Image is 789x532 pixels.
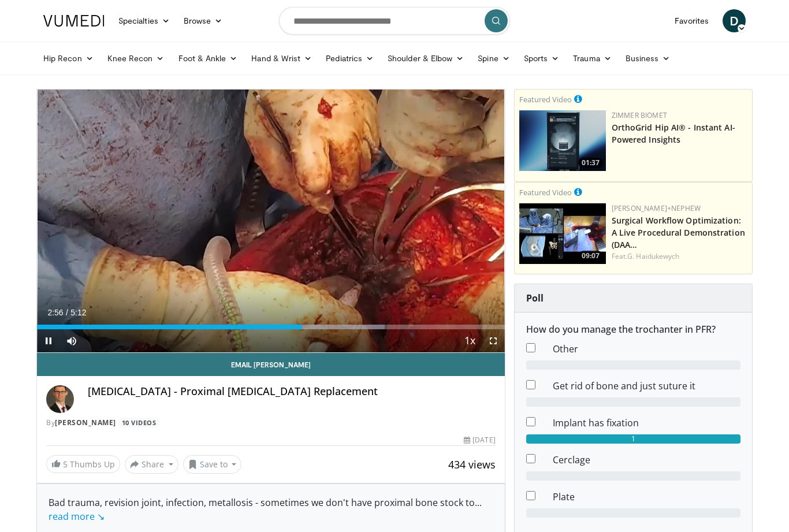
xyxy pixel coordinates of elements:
span: ... [49,496,482,523]
a: Specialties [111,9,177,32]
h6: How do you manage the trochanter in PFR? [526,324,740,335]
dd: Implant has fixation [544,416,749,430]
a: [PERSON_NAME]+Nephew [612,203,701,213]
a: read more ↘ [49,510,105,523]
a: Knee Recon [101,47,172,70]
dd: Plate [544,490,749,504]
span: 434 views [448,457,496,471]
a: Spine [471,47,516,70]
small: Featured Video [519,94,572,105]
a: 5 Thumbs Up [46,455,120,473]
input: Search topics, interventions [279,7,510,35]
a: Browse [177,9,230,32]
img: VuMedi Logo [43,15,105,27]
img: 51d03d7b-a4ba-45b7-9f92-2bfbd1feacc3.150x105_q85_crop-smart_upscale.jpg [519,110,606,171]
button: Fullscreen [482,329,505,352]
button: Pause [37,329,60,352]
span: 2:56 [47,308,63,317]
a: Pediatrics [319,47,381,70]
strong: Poll [526,292,544,304]
a: G. Haidukewych [627,251,679,261]
a: Business [619,47,678,70]
a: Shoulder & Elbow [381,47,471,70]
a: 10 Videos [118,418,160,427]
button: Share [125,455,178,474]
a: 01:37 [519,110,606,171]
button: Mute [60,329,83,352]
button: Save to [183,455,242,474]
h4: [MEDICAL_DATA] - Proximal [MEDICAL_DATA] Replacement [88,385,496,398]
video-js: Video Player [37,90,505,353]
a: Hip Recon [36,47,101,70]
img: bcfc90b5-8c69-4b20-afee-af4c0acaf118.150x105_q85_crop-smart_upscale.jpg [519,203,606,264]
a: D [723,9,746,32]
dd: Other [544,342,749,356]
div: 1 [526,434,740,444]
a: Surgical Workflow Optimization: A Live Procedural Demonstration (DAA… [612,215,745,250]
dd: Cerclage [544,453,749,467]
div: Bad trauma, revision joint, infection, metallosis - sometimes we don't have proximal bone stock to [49,496,493,523]
span: 09:07 [578,251,603,261]
dd: Get rid of bone and just suture it [544,379,749,393]
a: Sports [517,47,567,70]
img: Avatar [46,385,74,413]
div: Feat. [612,251,747,262]
small: Featured Video [519,187,572,198]
span: 5 [63,459,68,470]
a: OrthoGrid Hip AI® - Instant AI-Powered Insights [612,122,735,145]
a: Email [PERSON_NAME] [37,353,505,376]
div: By [46,418,496,428]
div: [DATE] [464,435,495,445]
a: Trauma [566,47,619,70]
button: Playback Rate [459,329,482,352]
span: 5:12 [70,308,86,317]
span: 01:37 [578,158,603,168]
a: Zimmer Biomet [612,110,667,120]
span: / [66,308,68,317]
a: Hand & Wrist [244,47,319,70]
a: 09:07 [519,203,606,264]
div: Progress Bar [37,325,505,329]
a: Foot & Ankle [172,47,245,70]
a: Favorites [668,9,716,32]
a: [PERSON_NAME] [55,418,116,427]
